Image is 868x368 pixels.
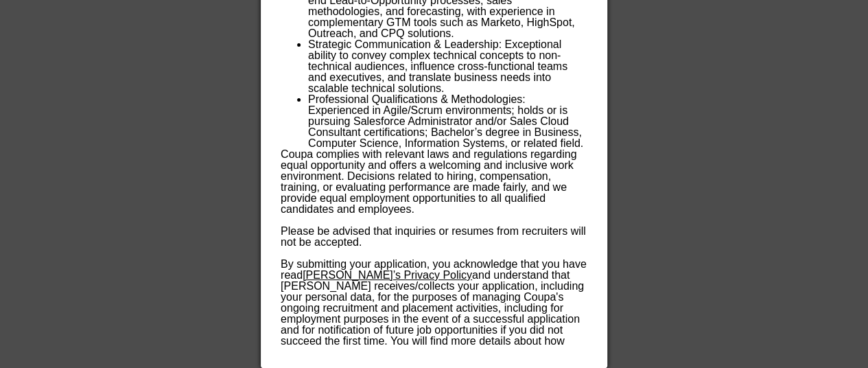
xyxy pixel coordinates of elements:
div: Coupa complies with relevant laws and regulations regarding equal opportunity and offers a welcom... [281,149,587,215]
li: Strategic Communication & Leadership: Exceptional ability to convey complex technical concepts to... [308,39,587,94]
li: Professional Qualifications & Methodologies: Experienced in Agile/Scrum environments; holds or is... [308,94,587,149]
a: [PERSON_NAME]’s Privacy Policy [303,269,472,281]
div: Please be advised that inquiries or resumes from recruiters will not be accepted. [281,226,587,248]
